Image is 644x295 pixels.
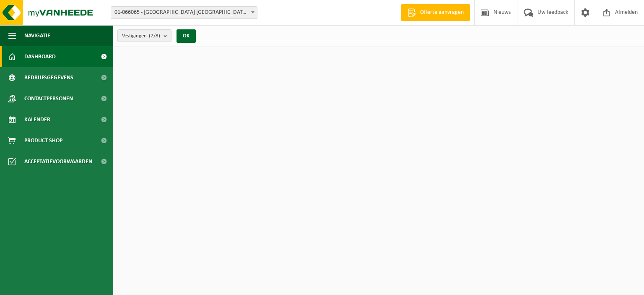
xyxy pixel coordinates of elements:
[149,33,160,39] count: (7/8)
[24,67,73,88] span: Bedrijfsgegevens
[24,25,50,46] span: Navigatie
[24,109,50,130] span: Kalender
[24,151,92,172] span: Acceptatievoorwaarden
[401,4,470,21] a: Offerte aanvragen
[24,46,56,67] span: Dashboard
[24,130,62,151] span: Product Shop
[111,7,257,18] span: 01-066065 - BOMA NV - ANTWERPEN NOORDERLAAN - ANTWERPEN
[418,8,466,17] span: Offerte aanvragen
[117,29,171,42] button: Vestigingen(7/8)
[122,30,160,42] span: Vestigingen
[24,88,73,109] span: Contactpersonen
[111,6,257,19] span: 01-066065 - BOMA NV - ANTWERPEN NOORDERLAAN - ANTWERPEN
[177,29,196,43] button: OK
